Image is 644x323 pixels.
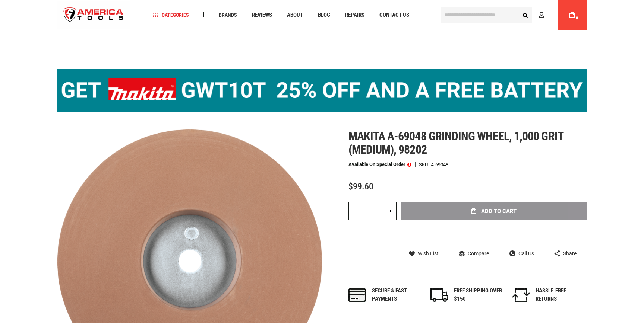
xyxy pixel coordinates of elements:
div: HASSLE-FREE RETURNS [536,287,584,303]
img: payments [348,288,366,302]
button: Search [518,8,532,22]
div: A-69048 [431,162,448,167]
a: About [284,10,306,20]
img: BOGO: Buy the Makita® XGT IMpact Wrench (GWT10T), get the BL4040 4ah Battery FREE! [57,69,587,112]
a: Wish List [409,250,439,257]
span: Call Us [518,251,534,256]
a: Categories [150,10,192,20]
span: Makita a-69048 grinding wheel, 1,000 grit (medium), 98202 [348,129,563,157]
img: shipping [430,288,448,302]
a: store logo [57,1,130,29]
span: Share [563,251,577,256]
a: Call Us [509,250,534,257]
span: 0 [576,16,578,20]
span: Brands [219,12,237,17]
span: Repairs [345,12,364,18]
span: Wish List [418,251,439,256]
span: Reviews [252,12,272,18]
span: $99.60 [348,181,373,192]
span: Blog [318,12,330,18]
span: Contact Us [379,12,409,18]
span: Compare [468,251,489,256]
a: Compare [459,250,489,257]
strong: SKU [419,162,431,167]
p: Available on Special Order [348,162,411,167]
a: Blog [315,10,334,20]
a: Brands [215,10,240,20]
a: Contact Us [376,10,413,20]
img: returns [512,288,530,302]
a: Reviews [249,10,275,20]
span: About [287,12,303,18]
div: Secure & fast payments [372,287,420,303]
span: Categories [153,12,189,17]
a: Repairs [342,10,368,20]
img: America Tools [57,1,130,29]
div: FREE SHIPPING OVER $150 [454,287,502,303]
